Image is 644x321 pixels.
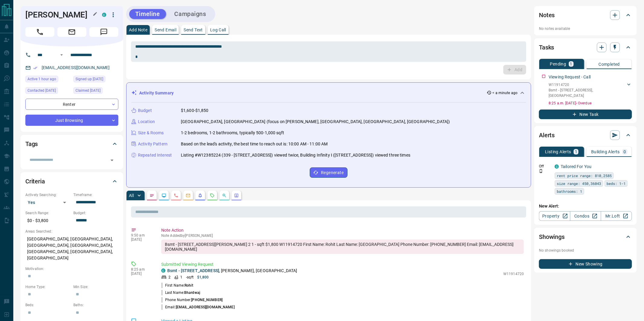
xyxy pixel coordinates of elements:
[139,90,174,96] p: Activity Summary
[131,237,152,242] p: [DATE]
[129,28,147,32] p: Add Note
[161,227,524,234] p: Note Action
[167,268,219,273] a: Bsmt - [STREET_ADDRESS]
[503,271,524,277] p: W11914720
[25,99,118,110] div: Renter
[623,150,626,154] p: 0
[73,210,118,216] p: Budget:
[174,193,178,198] svg: Calls
[210,28,226,32] p: Log Call
[181,141,328,147] p: Based on the lead's activity, the best time to reach out is: 10:00 AM - 11:00 AM
[549,100,632,106] p: 8:25 a.m. [DATE] - Overdue
[25,229,118,234] p: Areas Searched:
[222,193,227,198] svg: Opportunities
[539,232,565,242] h2: Showings
[73,192,118,198] p: Timeframe:
[176,305,235,309] span: [EMAIL_ADDRESS][DOMAIN_NAME]
[25,266,118,272] p: Motivation:
[539,230,632,244] div: Showings
[89,27,118,37] span: Message
[161,297,223,303] p: Phone Number:
[25,216,70,226] p: $0 - $3,800
[539,43,554,52] h2: Tasks
[75,87,101,94] span: Claimed [DATE]
[131,272,152,276] p: [DATE]
[25,210,70,216] p: Search Range:
[539,10,555,20] h2: Notes
[210,193,215,198] svg: Requests
[27,87,56,94] span: Contacted [DATE]
[197,275,209,280] p: $1,800
[591,150,620,154] p: Building Alerts
[58,51,65,59] button: Open
[138,130,164,136] p: Size & Rooms
[129,193,134,198] p: All
[575,150,577,154] p: 1
[539,164,551,169] p: Off
[73,302,118,308] p: Baths:
[184,291,200,295] span: Bhardwaj
[129,9,166,19] button: Timeline
[191,298,223,302] span: [PHONE_NUMBER]
[161,240,524,254] div: Bsmt - [STREET_ADDRESS][PERSON_NAME] 2 1 - sqft $1,800 W11914720 First Name: Rohit Last Name: [GE...
[557,180,601,186] span: size range: 450,36043
[73,76,118,84] div: Mon Oct 17 2022
[162,193,166,198] svg: Lead Browsing Activity
[598,62,620,66] p: Completed
[168,9,212,19] button: Campaigns
[539,128,632,142] div: Alerts
[549,87,626,98] p: Bsmt - [STREET_ADDRESS] , [GEOGRAPHIC_DATA]
[557,173,612,179] span: rent price range: 810,2585
[539,259,632,269] button: New Showing
[161,269,165,273] div: condos.ca
[161,234,524,238] p: Note Added by [PERSON_NAME]
[539,8,632,22] div: Notes
[25,192,70,198] p: Actively Searching:
[539,169,543,173] svg: Push Notification Only
[539,211,570,221] a: Property
[539,110,632,119] button: New Task
[181,119,450,125] p: [GEOGRAPHIC_DATA], [GEOGRAPHIC_DATA] (focus on [PERSON_NAME], [GEOGRAPHIC_DATA], [GEOGRAPHIC_DATA...
[102,13,106,17] div: condos.ca
[549,74,591,80] p: Viewing Request - Call
[184,28,203,32] p: Send Text
[155,28,176,32] p: Send Email
[545,150,571,154] p: Listing Alerts
[539,130,555,140] h2: Alerts
[601,211,632,221] a: Mr.Loft
[25,76,70,84] div: Tue Oct 14 2025
[539,248,632,253] p: No showings booked
[310,167,348,178] button: Regenerate
[131,233,152,237] p: 9:50 am
[550,62,566,66] p: Pending
[493,90,518,96] p: < a minute ago
[149,193,154,198] svg: Notes
[186,275,194,280] p: - sqft
[57,27,86,37] span: Email
[131,87,526,99] div: Activity Summary< a minute ago
[33,66,37,70] svg: Email Verified
[167,268,297,274] p: , [PERSON_NAME], [GEOGRAPHIC_DATA]
[549,82,626,87] p: W11914720
[161,283,193,288] p: First Name:
[138,119,155,125] p: Location
[75,76,103,82] span: Signed up [DATE]
[25,27,54,37] span: Call
[570,62,572,66] p: 1
[25,10,93,20] h1: [PERSON_NAME]
[561,164,591,169] a: Tailored For You
[131,267,152,272] p: 8:25 am
[161,290,200,295] p: Last Name:
[570,211,601,221] a: Condos
[555,164,559,169] div: condos.ca
[108,156,116,164] button: Open
[25,176,45,186] h2: Criteria
[25,174,118,189] div: Criteria
[25,139,38,149] h2: Tags
[138,107,152,114] p: Budget
[184,283,193,288] span: Rohit
[180,275,182,280] p: 1
[42,65,110,70] a: [EMAIL_ADDRESS][DOMAIN_NAME]
[138,152,172,158] p: Repeated Interest
[181,152,410,158] p: Listing #W12385224 (339 - [STREET_ADDRESS]) viewed twice, Building Infinity Ⅰ ([STREET_ADDRESS]) ...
